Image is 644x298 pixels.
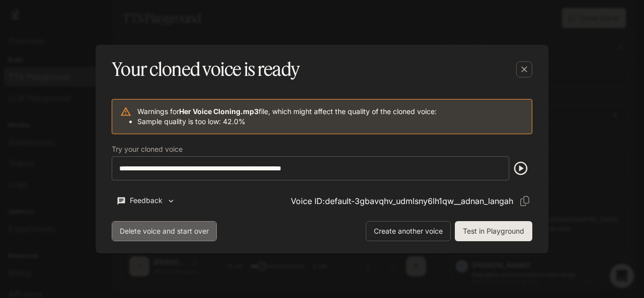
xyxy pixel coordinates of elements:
b: Her Voice Cloning.mp3 [179,107,259,116]
p: Try your cloned voice [112,146,183,153]
button: Create another voice [366,221,451,241]
li: Sample quality is too low: 42.0% [137,117,437,127]
button: Delete voice and start over [112,221,217,241]
button: Test in Playground [455,221,532,241]
div: Warnings for file, which might affect the quality of the cloned voice: [137,103,437,131]
button: Feedback [112,192,180,209]
button: Copy Voice ID [517,193,532,209]
p: Voice ID: default-3gbavqhv_udmlsny6lh1qw__adnan_langah [291,195,513,207]
h5: Your cloned voice is ready [112,57,299,82]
